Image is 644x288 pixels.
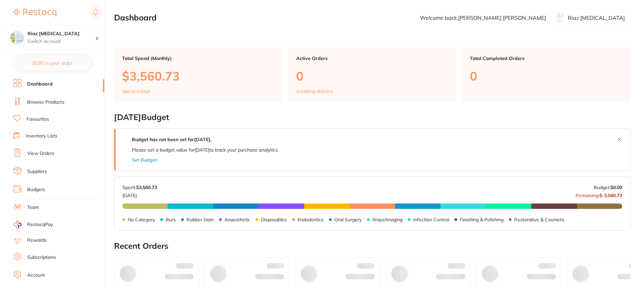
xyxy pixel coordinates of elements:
p: Spent: [122,185,157,190]
p: Riaz [MEDICAL_DATA] [568,15,625,21]
p: Remaining: [576,190,622,198]
p: 0 [470,69,623,83]
p: Active Orders [296,56,449,61]
h2: [DATE] Budget [114,113,631,122]
p: Rubber Dam [186,217,214,222]
a: Total Completed Orders0 [462,48,631,102]
p: Total Spend (Monthly) [122,56,275,61]
p: Total Completed Orders [470,56,623,61]
strong: $-3,560.73 [599,192,622,198]
p: Please set a budget value for [DATE] to track your purchase analytics. [132,147,279,153]
img: Riaz Dental Surgery [10,31,24,44]
p: No Category [128,217,155,222]
a: Suppliers [27,168,47,175]
p: Switch account [28,38,95,45]
p: Endodontics [298,217,324,222]
a: Active Orders0Awaiting delivery [288,48,457,102]
a: Restocq Logo [13,5,56,20]
span: RestocqPay [27,221,53,228]
p: Awaiting delivery [296,89,333,94]
p: Oral Surgery [334,217,362,222]
p: Budget: [594,185,622,190]
p: Welcome back, [PERSON_NAME] [PERSON_NAME] [420,15,546,21]
a: Dashboard [27,81,53,88]
strong: $0.00 [610,184,622,190]
strong: Budget has not been set for [DATE] . [132,136,211,142]
a: Team [27,204,39,211]
a: Account [27,272,45,279]
a: Favourites [26,116,49,123]
p: spend in Sept [122,89,150,94]
p: Finishing & Polishing [460,217,503,222]
p: [DATE] [122,190,157,198]
strong: $3,560.73 [136,184,157,190]
p: Xrays/imaging [372,217,402,222]
h4: Riaz Dental Surgery [28,31,95,37]
p: Disposables [261,217,287,222]
a: View Orders [27,150,54,157]
p: 0 [296,69,449,83]
a: Inventory Lists [26,133,57,139]
a: Rewards [27,237,47,244]
h2: Recent Orders [114,241,631,251]
img: RestocqPay [13,221,21,228]
a: Browse Products [27,99,64,106]
a: Total Spend (Monthly)$3,560.73spend inSept [114,48,283,102]
p: Burs [166,217,176,222]
p: Restorative & Cosmetic [514,217,565,222]
a: RestocqPay [13,221,53,228]
button: Set Budget [132,157,157,163]
button: $0.00 in your order [13,55,91,71]
p: $3,560.73 [122,69,275,83]
img: Restocq Logo [13,9,56,17]
a: Budgets [27,186,45,193]
h2: Dashboard [114,13,157,22]
a: Subscriptions [27,254,56,261]
p: Anaesthetic [224,217,250,222]
p: Infection Control [413,217,449,222]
